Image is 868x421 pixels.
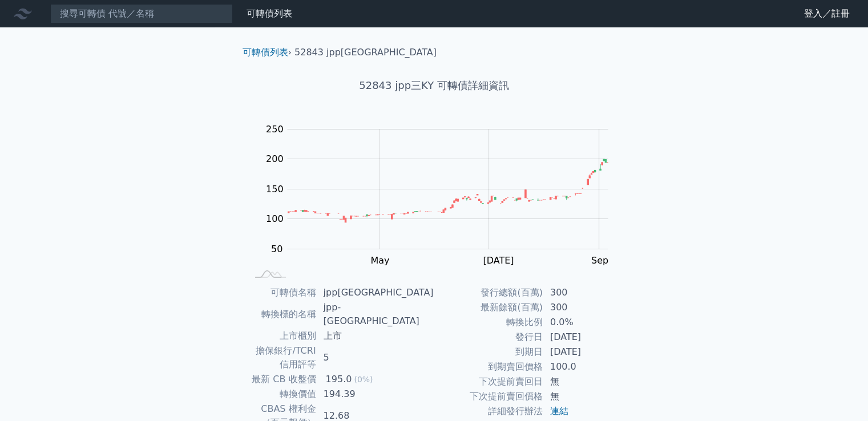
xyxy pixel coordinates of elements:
[247,300,317,329] td: 轉換標的名稱
[543,285,621,300] td: 300
[260,124,625,289] g: Chart
[266,124,284,135] tspan: 250
[317,387,434,402] td: 194.39
[543,300,621,315] td: 300
[543,359,621,374] td: 100.0
[434,285,543,300] td: 發行總額(百萬)
[434,359,543,374] td: 到期賣回價格
[591,255,608,266] tspan: Sep
[317,285,434,300] td: jpp[GEOGRAPHIC_DATA]
[317,300,434,329] td: jpp-[GEOGRAPHIC_DATA]
[354,375,373,384] span: (0%)
[543,389,621,404] td: 無
[243,46,292,59] li: ›
[434,345,543,359] td: 到期日
[370,255,389,266] tspan: May
[434,404,543,419] td: 詳細發行辦法
[795,5,859,23] a: 登入／註冊
[483,255,514,266] tspan: [DATE]
[247,387,317,402] td: 轉換價值
[550,406,568,416] a: 連結
[266,153,284,164] tspan: 200
[434,315,543,330] td: 轉換比例
[434,389,543,404] td: 下次提前賣回價格
[266,213,284,224] tspan: 100
[294,46,437,59] li: 52843 jpp[GEOGRAPHIC_DATA]
[543,315,621,330] td: 0.0%
[247,329,317,343] td: 上市櫃別
[243,47,288,58] a: 可轉債列表
[434,300,543,315] td: 最新餘額(百萬)
[317,329,434,343] td: 上市
[324,373,354,386] div: 195.0
[266,184,284,195] tspan: 150
[233,78,635,94] h1: 52843 jpp三KY 可轉債詳細資訊
[434,330,543,345] td: 發行日
[543,374,621,389] td: 無
[434,374,543,389] td: 下次提前賣回日
[271,244,282,254] tspan: 50
[50,4,233,23] input: 搜尋可轉債 代號／名稱
[543,330,621,345] td: [DATE]
[543,345,621,359] td: [DATE]
[247,372,317,387] td: 最新 CB 收盤價
[317,343,434,372] td: 5
[247,285,317,300] td: 可轉債名稱
[247,343,317,372] td: 擔保銀行/TCRI信用評等
[247,8,292,19] a: 可轉債列表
